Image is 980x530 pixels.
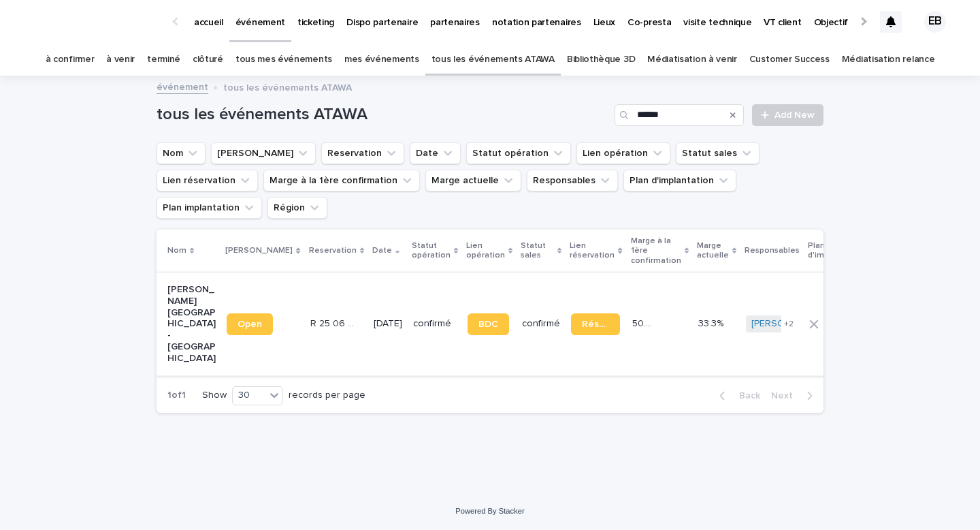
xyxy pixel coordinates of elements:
[167,284,216,364] p: [PERSON_NAME][GEOGRAPHIC_DATA]-[GEOGRAPHIC_DATA]
[147,44,180,76] a: terminé
[774,110,815,120] span: Add New
[576,142,670,164] button: Lien opération
[751,318,826,330] a: [PERSON_NAME]
[731,391,760,401] span: Back
[238,319,262,329] span: Open
[157,170,258,191] button: Lien réservation
[27,8,159,35] img: Ls34BcGeRexTGTNfXpUC
[223,79,352,94] p: tous les événements ATAWA
[615,104,744,126] input: Search
[632,315,659,330] p: 50.7 %
[522,318,560,330] p: confirmé
[749,44,830,76] a: Customer Success
[842,44,935,76] a: Médiatisation relance
[766,390,823,402] button: Next
[676,142,759,164] button: Statut sales
[570,238,615,264] p: Lien réservation
[225,243,293,258] p: [PERSON_NAME]
[431,44,555,76] a: tous les événements ATAWA
[521,238,554,264] p: Statut sales
[157,78,208,94] a: événement
[697,238,729,264] p: Marge actuelle
[924,11,946,33] div: EB
[623,170,736,191] button: Plan d'implantation
[410,142,461,164] button: Date
[425,170,521,191] button: Marge actuelle
[374,318,402,330] p: [DATE]
[708,390,766,402] button: Back
[267,197,327,219] button: Région
[571,313,619,335] a: Réservation
[344,44,419,76] a: mes événements
[466,142,571,164] button: Statut opération
[227,313,273,335] a: Open
[582,319,608,329] span: Réservation
[466,238,505,264] p: Lien opération
[106,44,135,76] a: à venir
[310,315,361,330] p: R 25 06 932
[309,243,357,258] p: Reservation
[263,170,420,191] button: Marge à la 1ère confirmation
[46,44,95,76] a: à confirmer
[808,238,864,264] p: Plan d'implantation
[698,315,726,330] p: 33.3%
[211,142,316,164] button: Lien Stacker
[289,390,365,401] p: records per page
[752,104,823,126] a: Add New
[478,319,498,329] span: BDC
[157,379,197,412] p: 1 of 1
[321,142,404,164] button: Reservation
[167,243,186,258] p: Nom
[647,44,737,76] a: Médiatisation à venir
[157,142,206,164] button: Nom
[567,44,635,76] a: Bibliothèque 3D
[527,170,618,191] button: Responsables
[157,105,609,125] h1: tous les événements ATAWA
[745,243,800,258] p: Responsables
[157,197,262,219] button: Plan implantation
[193,44,223,76] a: clôturé
[631,234,681,268] p: Marge à la 1ère confirmation
[372,243,392,258] p: Date
[468,313,509,335] a: BDC
[202,390,227,401] p: Show
[235,44,332,76] a: tous mes événements
[784,320,794,328] span: + 2
[233,388,265,403] div: 30
[771,391,801,401] span: Next
[413,318,457,330] p: confirmé
[412,238,451,264] p: Statut opération
[455,507,524,515] a: Powered By Stacker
